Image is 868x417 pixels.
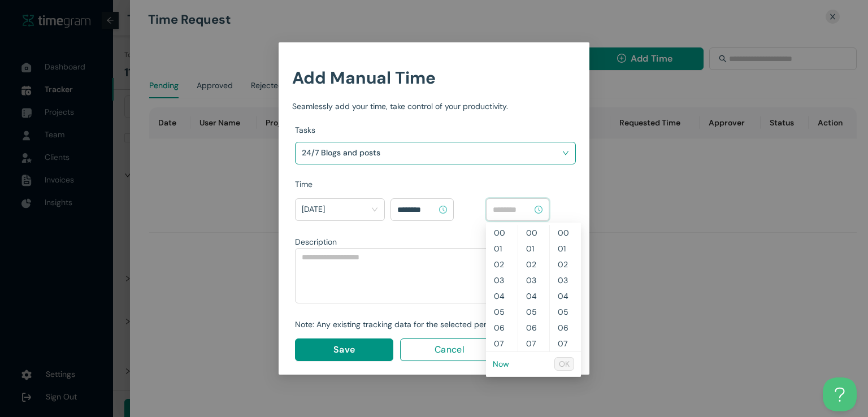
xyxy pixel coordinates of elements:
span: Save [333,342,355,357]
div: 05 [518,304,549,320]
span: Today [302,201,378,219]
div: 00 [518,225,549,241]
div: 02 [518,257,549,272]
span: Cancel [435,342,465,357]
button: Cancel [400,338,498,361]
div: 01 [486,241,518,257]
div: 03 [518,272,549,288]
div: 03 [550,272,581,288]
div: 01 [518,241,549,257]
div: 07 [518,336,549,351]
h1: Add Manual Time [292,64,576,91]
div: 00 [486,225,518,241]
div: 05 [550,304,581,320]
div: 04 [518,288,549,304]
div: Time [295,178,576,190]
div: Note: Any existing tracking data for the selected period will be overwritten [295,318,571,331]
a: Now [493,359,509,369]
div: Tasks [295,124,576,136]
div: Seamlessly add your time, take control of your productivity. [292,100,576,112]
div: 04 [550,288,581,304]
div: 06 [486,320,518,336]
div: 02 [486,257,518,272]
div: 00 [550,225,581,241]
div: 05 [486,304,518,320]
div: 07 [486,336,518,351]
button: OK [554,357,574,371]
button: Save [295,338,393,361]
h1: 24/7 Blogs and posts [302,144,435,161]
div: 04 [486,288,518,304]
div: 06 [550,320,581,336]
div: 06 [518,320,549,336]
div: 03 [486,272,518,288]
div: 07 [550,336,581,351]
div: 01 [550,241,581,257]
iframe: Toggle Customer Support [823,377,857,411]
div: Description [295,236,571,248]
div: 02 [550,257,581,272]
